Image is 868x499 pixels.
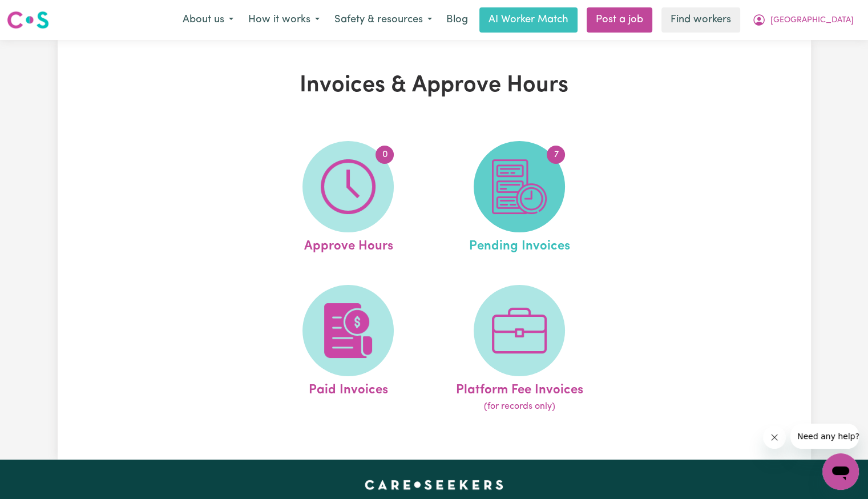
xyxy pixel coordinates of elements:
[661,7,740,33] a: Find workers
[456,376,583,400] span: Platform Fee Invoices
[266,285,430,414] a: Paid Invoices
[327,8,439,32] button: Safety & resources
[484,400,555,413] span: (for records only)
[790,424,859,449] iframe: Message from company
[437,141,601,256] a: Pending Invoices
[437,285,601,414] a: Platform Fee Invoices(for records only)
[822,453,859,490] iframe: Button to launch messaging window
[7,10,49,30] img: Careseekers logo
[547,146,565,164] span: 7
[763,426,786,449] iframe: Close message
[745,8,861,32] button: My Account
[304,232,393,256] span: Approve Hours
[190,72,679,99] h1: Invoices & Approve Hours
[770,14,854,27] span: [GEOGRAPHIC_DATA]
[7,7,49,33] a: Careseekers logo
[587,7,652,33] a: Post a job
[309,376,388,400] span: Paid Invoices
[7,8,69,17] span: Need any help?
[376,146,394,164] span: 0
[439,7,475,33] a: Blog
[175,8,241,32] button: About us
[469,232,570,256] span: Pending Invoices
[241,8,327,32] button: How it works
[479,7,578,33] a: AI Worker Match
[365,480,503,489] a: Careseekers home page
[266,141,430,256] a: Approve Hours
